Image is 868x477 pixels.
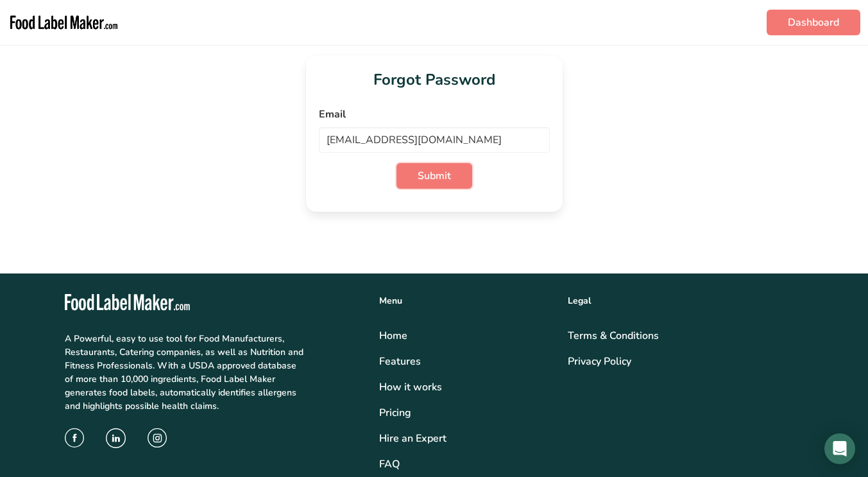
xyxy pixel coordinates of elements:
[379,405,552,421] a: Pricing
[568,354,804,369] a: Privacy Policy
[319,107,550,122] label: Email
[824,433,855,464] div: Open Intercom Messenger
[319,68,550,91] h1: Forgot Password
[396,163,472,189] button: Submit
[568,294,804,308] div: Legal
[379,431,552,446] a: Hire an Expert
[379,294,552,308] div: Menu
[379,379,552,395] div: How it works
[379,328,552,343] a: Home
[8,5,120,40] img: Food Label Maker
[65,332,304,413] p: A Powerful, easy to use tool for Food Manufacturers, Restaurants, Catering companies, as well as ...
[568,328,804,343] a: Terms & Conditions
[418,168,451,184] span: Submit
[379,354,552,369] a: Features
[767,10,860,35] a: Dashboard
[379,456,552,472] a: FAQ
